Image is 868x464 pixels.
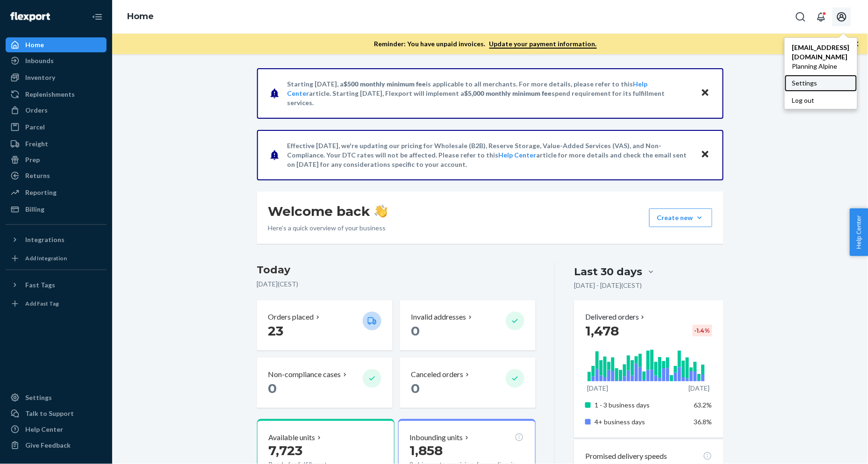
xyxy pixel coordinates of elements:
[269,432,316,443] p: Available units
[850,208,868,256] button: Help Center
[25,73,55,82] div: Inventory
[785,39,857,75] a: [EMAIL_ADDRESS][DOMAIN_NAME]Planning Alpine
[694,401,712,409] span: 63.2%
[25,205,44,214] div: Billing
[88,7,107,26] button: Close Navigation
[6,136,107,151] a: Freight
[499,151,537,159] a: Help Center
[832,7,851,26] button: Open account menu
[699,148,711,162] button: Close
[792,43,850,62] span: [EMAIL_ADDRESS][DOMAIN_NAME]
[25,171,50,180] div: Returns
[791,7,810,26] button: Open Search Box
[25,40,44,50] div: Home
[6,202,107,217] a: Billing
[6,390,107,405] a: Settings
[269,443,303,458] span: 7,723
[410,443,443,458] span: 1,858
[257,279,536,289] p: [DATE] ( CEST )
[785,75,857,92] a: Settings
[693,325,712,336] div: -1.4 %
[694,418,712,426] span: 36.8%
[374,205,387,218] img: hand-wave emoji
[25,90,75,99] div: Replenishments
[374,39,597,49] p: Reminder: You have unpaid invoices.
[6,103,107,118] a: Orders
[25,56,54,65] div: Inbounds
[792,62,850,71] span: Planning Alpine
[689,384,710,393] p: [DATE]
[25,441,71,450] div: Give Feedback
[6,278,107,293] button: Fast Tags
[411,369,464,380] p: Canceled orders
[6,53,107,68] a: Inbounds
[585,323,619,339] span: 1,478
[25,409,74,418] div: Talk to Support
[25,254,67,262] div: Add Integration
[595,400,687,410] p: 1 - 3 business days
[25,425,63,434] div: Help Center
[268,323,284,339] span: 23
[574,281,642,290] p: [DATE] - [DATE] ( CEST )
[268,312,314,322] p: Orders placed
[10,12,50,21] img: Flexport logo
[25,122,45,132] div: Parcel
[120,3,161,30] ol: breadcrumbs
[344,80,426,88] span: $500 monthly minimum fee
[25,139,48,149] div: Freight
[411,312,466,322] p: Invalid addresses
[287,141,692,169] p: Effective [DATE], we're updating our pricing for Wholesale (B2B), Reserve Storage, Value-Added Se...
[127,11,154,21] a: Home
[25,393,52,402] div: Settings
[25,300,59,307] div: Add Fast Tag
[585,312,646,322] button: Delivered orders
[411,323,420,339] span: 0
[25,155,40,164] div: Prep
[6,152,107,167] a: Prep
[6,232,107,247] button: Integrations
[699,86,711,100] button: Close
[574,264,642,279] div: Last 30 days
[649,208,712,227] button: Create new
[25,235,65,244] div: Integrations
[25,188,57,197] div: Reporting
[25,106,48,115] div: Orders
[585,451,667,462] p: Promised delivery speeds
[25,280,55,290] div: Fast Tags
[6,120,107,135] a: Parcel
[6,70,107,85] a: Inventory
[489,40,597,49] a: Update your payment information.
[465,89,552,97] span: $5,000 monthly minimum fee
[268,203,387,220] h1: Welcome back
[6,296,107,311] a: Add Fast Tag
[257,300,393,350] button: Orders placed 23
[400,358,536,408] button: Canceled orders 0
[257,358,393,408] button: Non-compliance cases 0
[410,432,463,443] p: Inbounding units
[268,369,341,380] p: Non-compliance cases
[6,185,107,200] a: Reporting
[6,438,107,453] button: Give Feedback
[6,251,107,266] a: Add Integration
[268,380,277,396] span: 0
[6,168,107,183] a: Returns
[268,223,387,233] p: Here’s a quick overview of your business
[595,417,687,427] p: 4+ business days
[6,37,107,52] a: Home
[287,79,692,107] p: Starting [DATE], a is applicable to all merchants. For more details, please refer to this article...
[6,406,107,421] a: Talk to Support
[257,263,536,278] h3: Today
[6,422,107,437] a: Help Center
[587,384,608,393] p: [DATE]
[785,92,855,109] button: Log out
[6,87,107,102] a: Replenishments
[812,7,831,26] button: Open notifications
[400,300,536,350] button: Invalid addresses 0
[411,380,420,396] span: 0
